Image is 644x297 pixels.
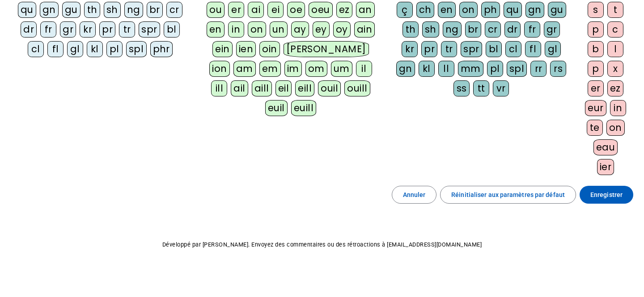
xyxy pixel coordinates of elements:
[309,2,333,18] div: oeu
[67,41,83,57] div: gl
[211,80,227,96] div: ill
[610,100,626,116] div: in
[166,2,182,18] div: cr
[233,61,256,77] div: am
[593,139,618,155] div: eau
[344,80,370,96] div: ouill
[99,21,115,38] div: pr
[295,80,314,96] div: eill
[587,120,603,136] div: te
[507,61,527,77] div: spl
[80,21,96,38] div: kr
[525,41,541,57] div: fl
[331,61,352,77] div: um
[259,61,281,77] div: em
[275,80,292,96] div: eil
[7,239,637,250] p: Développé par [PERSON_NAME]. Envoyez des commentaires ou des rétroactions à [EMAIL_ADDRESS][DOMAI...
[530,61,547,77] div: rr
[419,61,435,77] div: kl
[607,41,623,57] div: l
[416,2,434,18] div: ch
[291,100,316,116] div: euill
[252,80,272,96] div: aill
[486,41,502,57] div: bl
[28,41,44,57] div: cl
[588,21,604,38] div: p
[544,21,560,38] div: gr
[87,41,103,57] div: kl
[443,21,462,38] div: ng
[465,21,481,38] div: br
[481,2,500,18] div: ph
[585,100,606,116] div: eur
[493,80,509,96] div: vr
[451,189,565,200] span: Réinitialiser aux paramètres par défaut
[248,2,264,18] div: ai
[580,186,633,204] button: Enregistrer
[284,61,302,77] div: im
[588,61,604,77] div: p
[318,80,341,96] div: ouil
[139,21,160,38] div: spr
[164,21,180,38] div: bl
[47,41,64,57] div: fl
[267,2,284,18] div: ei
[40,2,59,18] div: gn
[356,61,372,77] div: il
[461,41,482,57] div: spr
[403,189,426,200] span: Annuler
[228,2,244,18] div: er
[104,2,121,18] div: sh
[236,41,256,57] div: ien
[207,2,225,18] div: ou
[124,2,143,18] div: ng
[209,61,230,77] div: ion
[147,2,163,18] div: br
[228,21,244,38] div: in
[524,21,540,38] div: fr
[421,41,437,57] div: pr
[270,21,288,38] div: un
[356,2,375,18] div: an
[106,41,123,57] div: pl
[607,80,623,96] div: ez
[487,61,503,77] div: pl
[588,2,604,18] div: s
[248,21,266,38] div: on
[207,21,225,38] div: en
[119,21,135,38] div: tr
[354,21,375,38] div: ain
[62,2,80,18] div: gu
[392,186,437,204] button: Annuler
[402,41,418,57] div: kr
[305,61,327,77] div: om
[313,21,330,38] div: ey
[440,186,576,204] button: Réinitialiser aux paramètres par défaut
[607,61,623,77] div: x
[291,21,309,38] div: ay
[525,2,544,18] div: gn
[473,80,489,96] div: tt
[422,21,439,38] div: sh
[438,2,456,18] div: en
[548,2,566,18] div: gu
[284,41,369,57] div: [PERSON_NAME]
[150,41,173,57] div: phr
[607,21,623,38] div: c
[459,2,478,18] div: on
[588,41,604,57] div: b
[505,41,521,57] div: cl
[333,21,351,38] div: oy
[60,21,76,38] div: gr
[485,21,501,38] div: cr
[40,21,56,38] div: fr
[212,41,233,57] div: ein
[504,21,521,38] div: dr
[396,61,415,77] div: gn
[441,41,457,57] div: tr
[588,80,604,96] div: er
[402,21,419,38] div: th
[126,41,147,57] div: spl
[504,2,522,18] div: qu
[597,159,614,175] div: ier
